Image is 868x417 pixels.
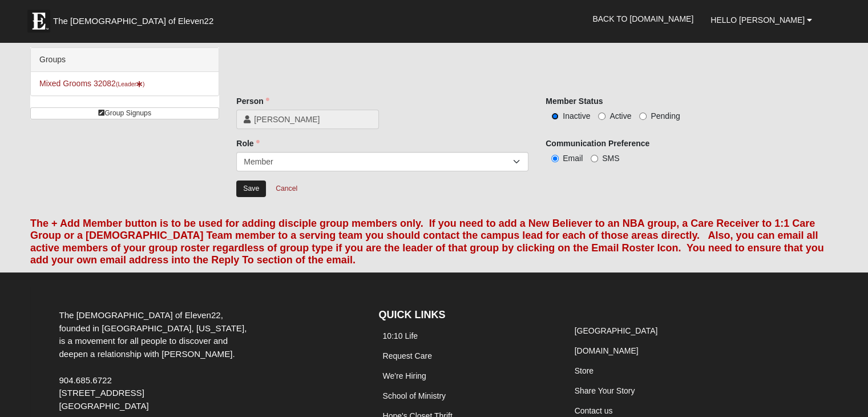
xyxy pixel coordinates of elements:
[236,181,266,197] input: Alt+s
[598,113,605,120] input: Active
[575,346,639,355] a: [DOMAIN_NAME]
[254,114,372,125] span: [PERSON_NAME]
[651,111,680,121] span: Pending
[31,48,219,72] div: Groups
[382,371,426,380] a: We're Hiring
[382,351,431,360] a: Request Care
[702,6,821,34] a: Hello [PERSON_NAME]
[575,366,594,375] a: Store
[50,309,263,413] div: The [DEMOGRAPHIC_DATA] of Eleven22, founded in [GEOGRAPHIC_DATA], [US_STATE], is a movement for a...
[584,5,702,33] a: Back to [DOMAIN_NAME]
[551,113,559,120] input: Inactive
[602,154,619,163] span: SMS
[382,391,445,400] a: School of Ministry
[575,326,658,335] a: [GEOGRAPHIC_DATA]
[30,107,219,119] a: Group Signups
[563,111,590,121] span: Inactive
[53,15,213,27] span: The [DEMOGRAPHIC_DATA] of Eleven22
[575,386,635,395] a: Share Your Story
[546,138,649,149] label: Communication Preference
[236,95,269,107] label: Person
[609,111,631,121] span: Active
[27,10,50,33] img: Eleven22 logo
[710,15,805,25] span: Hello [PERSON_NAME]
[382,331,418,340] a: 10:10 Life
[591,155,598,162] input: SMS
[551,155,559,162] input: Email
[268,180,305,198] a: Cancel
[563,154,583,163] span: Email
[39,79,145,88] a: Mixed Grooms 32082(Leader)
[378,309,553,322] h4: QUICK LINKS
[236,138,259,149] label: Role
[639,113,647,120] input: Pending
[22,4,250,33] a: The [DEMOGRAPHIC_DATA] of Eleven22
[30,218,824,266] font: The + Add Member button is to be used for adding disciple group members only. If you need to add ...
[546,95,603,107] label: Member Status
[116,81,145,87] small: (Leader )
